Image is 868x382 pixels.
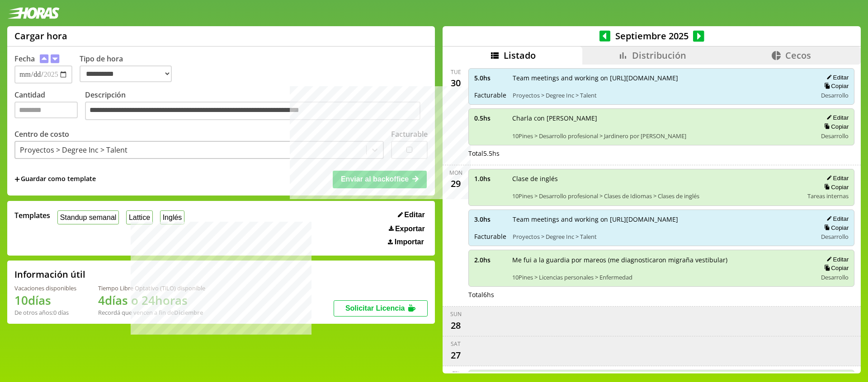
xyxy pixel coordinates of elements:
[98,284,205,292] div: Tiempo Libre Optativo (TiLO) disponible
[14,292,76,308] h1: 10 días
[821,91,849,99] span: Desarrollo
[85,102,420,121] textarea: Descripción
[448,76,463,90] div: 30
[451,68,461,76] div: Tue
[126,210,153,224] button: Lattice
[14,30,67,42] h1: Cargar hora
[824,114,849,121] button: Editar
[98,292,205,308] h1: 4 días o 24 horas
[824,256,849,263] button: Editar
[504,49,536,61] span: Listado
[821,123,849,130] button: Copiar
[821,183,849,191] button: Copiar
[14,129,69,139] label: Centro de costo
[821,132,849,140] span: Desarrollo
[468,149,854,158] div: Total 5.5 hs
[14,174,20,184] span: +
[7,7,60,19] img: logotipo
[474,215,506,224] span: 3.0 hs
[513,91,811,99] span: Proyectos > Degree Inc > Talent
[468,290,854,299] div: Total 6 hs
[80,65,172,82] select: Tipo de hora
[451,340,461,348] div: Sat
[57,210,119,224] button: Standup semanal
[513,233,811,241] span: Proyectos > Degree Inc > Talent
[824,215,849,223] button: Editar
[821,233,849,241] span: Desarrollo
[395,238,424,246] span: Importar
[821,273,849,281] span: Desarrollo
[474,232,506,241] span: Facturable
[14,102,78,118] input: Cantidad
[807,192,849,200] span: Tareas internas
[512,256,811,264] span: Me fui a la guardia por mareos (me diagnosticaron migraña vestibular)
[395,225,425,233] span: Exportar
[450,310,462,318] div: Sun
[334,300,428,317] button: Solicitar Licencia
[14,268,85,280] h2: Información útil
[512,114,811,122] span: Charla con [PERSON_NAME]
[821,82,849,90] button: Copiar
[448,318,463,332] div: 28
[395,210,428,219] button: Editar
[333,171,427,188] button: Enviar al backoffice
[513,215,811,224] span: Team meetings and working on [URL][DOMAIN_NAME]
[824,174,849,182] button: Editar
[785,49,811,61] span: Cecos
[443,65,861,372] div: scrollable content
[386,224,428,233] button: Exportar
[452,370,459,377] div: Fri
[513,74,811,82] span: Team meetings and working on [URL][DOMAIN_NAME]
[474,114,506,122] span: 0.5 hs
[512,192,801,200] span: 10Pines > Desarrollo profesional > Clases de Idiomas > Clases de inglés
[449,169,462,177] div: Mon
[474,74,506,82] span: 5.0 hs
[14,174,96,184] span: +Guardar como template
[448,348,463,362] div: 27
[474,174,506,183] span: 1.0 hs
[632,49,686,61] span: Distribución
[391,129,428,139] label: Facturable
[98,308,205,317] div: Recordá que vencen a fin de
[474,256,506,264] span: 2.0 hs
[345,304,405,312] span: Solicitar Licencia
[14,54,35,64] label: Fecha
[14,210,50,220] span: Templates
[512,174,801,183] span: Clase de inglés
[821,224,849,232] button: Copiar
[610,30,693,42] span: Septiembre 2025
[448,177,463,191] div: 29
[174,308,203,317] b: Diciembre
[160,210,184,224] button: Inglés
[85,90,428,123] label: Descripción
[512,132,811,140] span: 10Pines > Desarrollo profesional > Jardinero por [PERSON_NAME]
[20,145,127,155] div: Proyectos > Degree Inc > Talent
[14,90,85,123] label: Cantidad
[14,308,76,317] div: De otros años: 0 días
[14,284,76,292] div: Vacaciones disponibles
[821,264,849,272] button: Copiar
[404,211,425,219] span: Editar
[341,175,409,183] span: Enviar al backoffice
[80,54,179,84] label: Tipo de hora
[512,273,811,281] span: 10Pines > Licencias personales > Enfermedad
[824,74,849,81] button: Editar
[474,91,506,99] span: Facturable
